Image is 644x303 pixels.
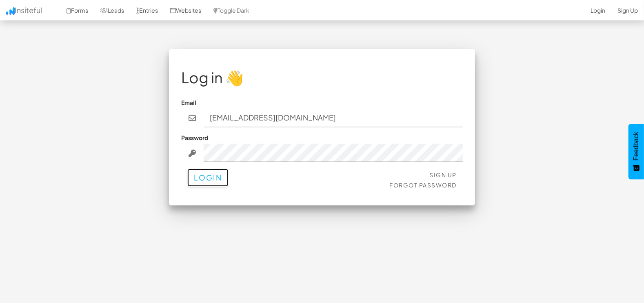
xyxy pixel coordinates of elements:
input: john@doe.com [204,109,463,127]
label: Email [181,98,196,107]
button: Login [187,169,229,187]
a: Sign Up [430,171,457,178]
span: Feedback [633,132,640,160]
button: Feedback - Show survey [628,124,644,179]
img: icon.png [6,7,15,15]
label: Password [181,134,208,142]
h1: Log in 👋 [181,69,463,86]
a: Forgot Password [390,181,457,189]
